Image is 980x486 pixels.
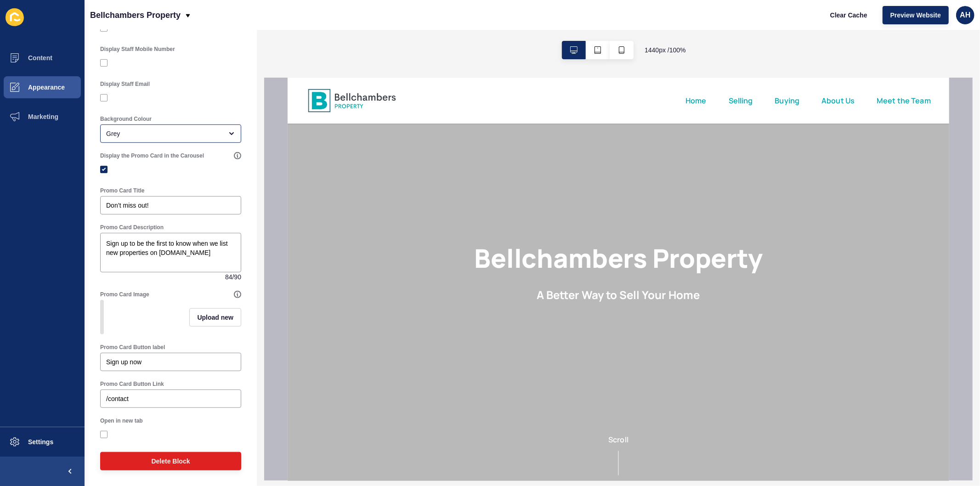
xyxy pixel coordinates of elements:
p: Bellchambers Property [90,4,181,27]
label: Promo Card Image [100,291,149,298]
h2: A Better Way to Sell Your Home [249,210,413,224]
a: Selling [441,17,465,28]
label: Background Colour [100,115,152,123]
div: Scroll [4,356,658,398]
label: Display Staff Mobile Number [100,45,175,53]
a: Buying [487,17,512,28]
a: Home [398,17,419,28]
label: Promo Card Description [100,224,164,231]
button: Clear Cache [822,6,875,24]
a: Meet the Team [589,17,643,28]
div: open menu [100,124,241,143]
span: 1440 px / 100 % [645,45,686,55]
button: Preview Website [883,6,949,24]
a: About Us [534,17,567,28]
label: Promo Card Title [100,187,144,194]
span: Preview Website [890,11,941,20]
span: 90 [234,272,241,282]
label: Promo Card Button label [100,344,165,351]
textarea: Sign up to be the first to know when we list new properties on [DOMAIN_NAME] [102,234,240,271]
label: Open in new tab [100,417,143,424]
span: AH [960,11,970,20]
label: Display the Promo Card in the Carousel [100,152,204,159]
span: / [232,272,234,282]
button: Delete Block [100,452,241,470]
span: Clear Cache [830,11,867,20]
span: Upload new [197,313,233,322]
label: Promo Card Button Link [100,380,164,388]
span: Delete Block [151,457,190,466]
span: 84 [225,272,232,282]
h1: Bellchambers Property [187,165,475,196]
button: Upload new [189,308,241,327]
label: Display Staff Email [100,80,150,88]
img: Company logo [18,9,110,37]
